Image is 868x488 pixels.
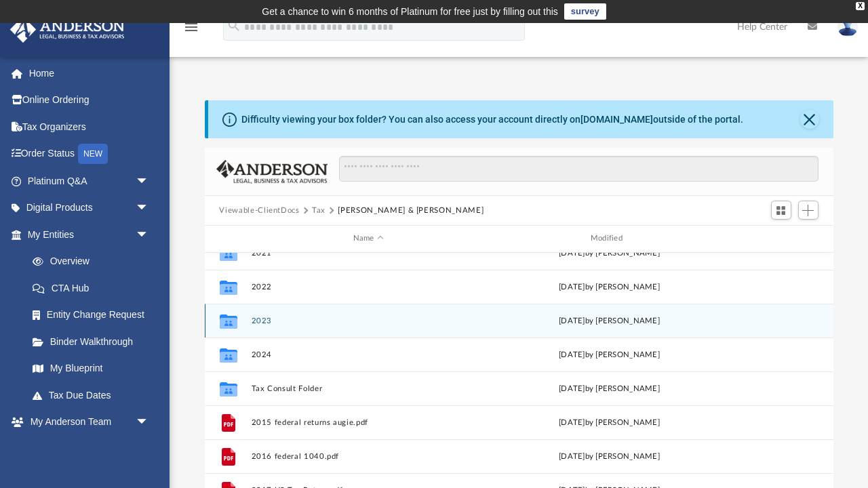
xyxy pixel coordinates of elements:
a: Overview [19,248,170,275]
span: arrow_drop_down [136,167,163,195]
div: [DATE] by [PERSON_NAME] [492,416,726,428]
a: Entity Change Request [19,302,170,329]
a: Order StatusNEW [9,140,170,168]
a: Tax Due Dates [19,382,170,409]
div: [DATE] by [PERSON_NAME] [492,281,726,293]
img: Anderson Advisors Platinum Portal [6,16,129,43]
a: [DOMAIN_NAME] [580,114,653,125]
a: Binder Walkthrough [19,328,170,355]
div: close [856,2,865,10]
div: Difficulty viewing your box folder? You can also access your account directly on outside of the p... [241,113,743,127]
button: 2016 federal 1040.pdf [251,452,486,461]
i: menu [183,19,199,35]
span: arrow_drop_down [136,195,163,222]
div: Get a chance to win 6 months of Platinum for free just by filling out this [262,3,558,20]
button: Viewable-ClientDocs [219,205,299,217]
a: My Anderson Teamarrow_drop_down [9,409,163,436]
a: CTA Hub [19,274,170,302]
span: arrow_drop_down [136,221,163,249]
div: [DATE] by [PERSON_NAME] [492,450,726,462]
a: survey [564,3,606,20]
a: Tax Organizers [9,113,170,140]
div: Name [250,232,486,245]
img: User Pic [837,17,858,37]
button: 2024 [251,350,486,359]
div: [DATE] by [PERSON_NAME] [492,382,726,394]
a: menu [183,26,199,35]
div: [DATE] by [PERSON_NAME] [492,314,726,327]
a: Home [9,60,170,87]
button: Switch to Grid View [771,201,791,220]
a: Digital Productsarrow_drop_down [9,195,170,222]
div: [DATE] by [PERSON_NAME] [492,348,726,361]
button: 2015 federal returns augie.pdf [251,418,486,427]
div: Modified [491,232,726,245]
button: Add [798,201,818,220]
button: Tax [312,205,325,217]
div: id [732,232,827,245]
a: My Anderson Team [19,435,156,462]
button: [PERSON_NAME] & [PERSON_NAME] [338,205,484,217]
div: id [210,232,244,245]
button: 2022 [251,283,486,291]
button: Close [800,110,819,129]
i: search [226,18,241,33]
a: Online Ordering [9,87,170,114]
div: [DATE] by [PERSON_NAME] [492,247,726,259]
a: My Entitiesarrow_drop_down [9,221,170,248]
a: My Blueprint [19,355,163,382]
div: NEW [78,144,108,164]
button: Tax Consult Folder [251,384,486,393]
span: arrow_drop_down [136,409,163,436]
button: 2023 [251,317,486,325]
a: Platinum Q&Aarrow_drop_down [9,167,170,195]
input: Search files and folders [339,156,818,182]
button: 2021 [251,249,486,258]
